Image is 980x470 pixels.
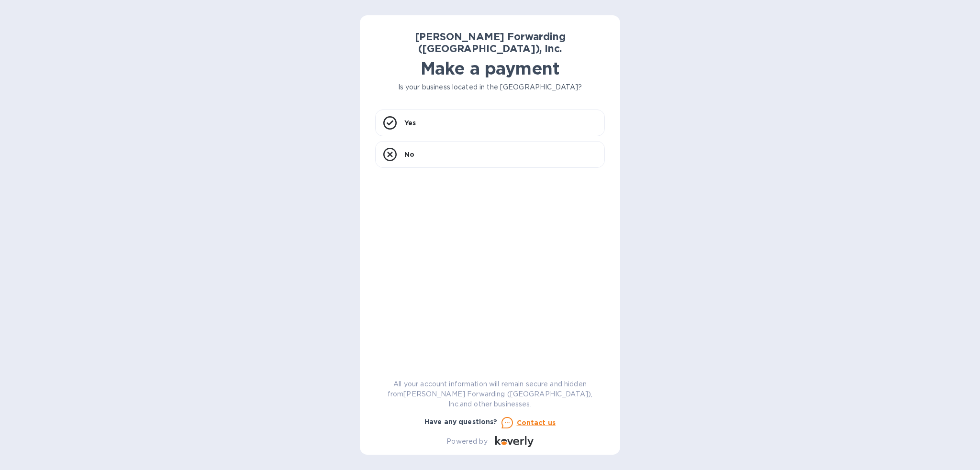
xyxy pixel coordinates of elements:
h1: Make a payment [375,58,605,78]
p: No [404,150,414,159]
b: [PERSON_NAME] Forwarding ([GEOGRAPHIC_DATA]), Inc. [415,31,566,55]
u: Contact us [517,419,556,426]
p: Is your business located in the [GEOGRAPHIC_DATA]? [375,82,605,92]
p: Yes [404,118,416,128]
p: All your account information will remain secure and hidden from [PERSON_NAME] Forwarding ([GEOGRA... [375,379,605,409]
b: Have any questions? [424,418,498,426]
p: Powered by [446,437,487,447]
